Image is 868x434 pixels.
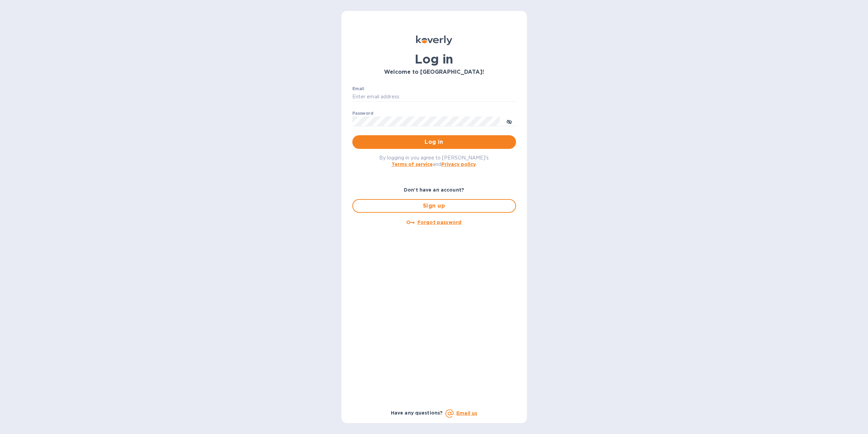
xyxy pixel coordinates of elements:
b: Don't have an account? [404,187,464,193]
label: Email [352,87,364,91]
button: Sign up [352,199,516,213]
span: Log in [358,138,511,146]
img: Koverly [416,36,452,45]
button: Log in [352,135,516,149]
a: Privacy policy [441,162,476,167]
a: Email us [456,410,477,416]
u: Forgot password [417,220,461,225]
h3: Welcome to [GEOGRAPHIC_DATA]! [352,69,516,75]
b: Have any questions? [391,410,443,416]
a: Terms of service [392,162,433,167]
h1: Log in [352,52,516,66]
input: Enter email address [352,92,516,102]
span: By logging in you agree to [PERSON_NAME]'s and . [379,155,489,167]
button: toggle password visibility [502,114,516,128]
span: Sign up [358,202,510,210]
label: Password [352,111,373,115]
